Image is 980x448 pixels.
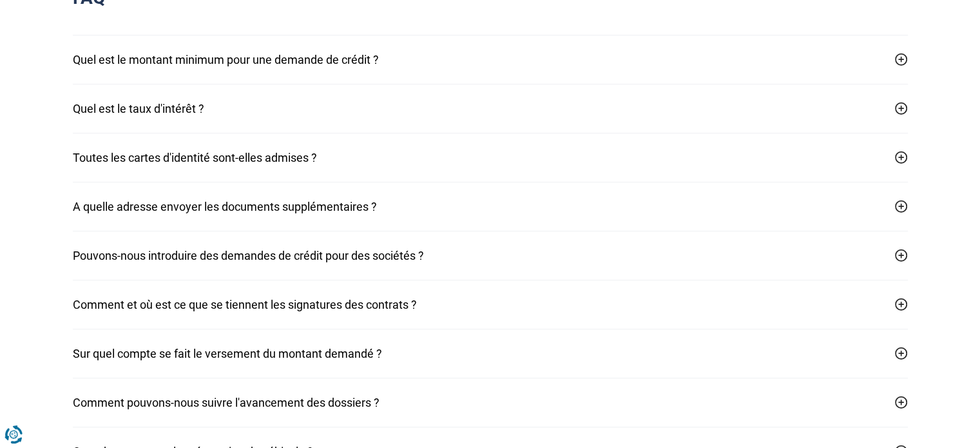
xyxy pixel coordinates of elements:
button: Comment pouvons-nous suivre l'avancement des dossiers ? [73,378,908,427]
button: A quelle adresse envoyer les documents supplémentaires ? [73,182,908,231]
button: Comment et où est ce que se tiennent les signatures des contrats ? [73,280,908,329]
button: Sur quel compte se fait le versement du montant demandé ? [73,329,908,378]
button: Quel est le taux d'intérêt ? [73,84,908,133]
button: Toutes les cartes d'identité sont-elles admises ? [73,133,908,182]
button: Quel est le montant minimum pour une demande de crédit ? [73,35,908,84]
button: Pouvons-nous introduire des demandes de crédit pour des sociétés ? [73,231,908,280]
